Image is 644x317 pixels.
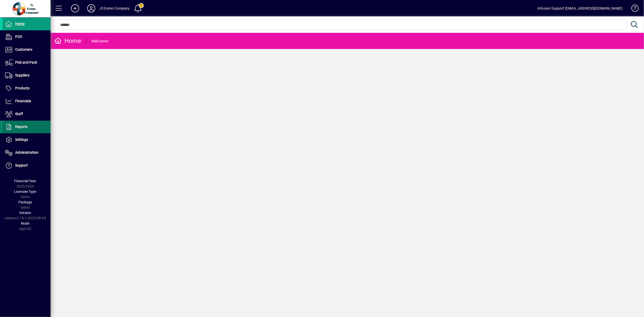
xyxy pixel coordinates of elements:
span: Customers [15,47,32,51]
a: Products [3,82,51,95]
div: Infusion Support [EMAIL_ADDRESS][DOMAIN_NAME] [537,4,623,12]
span: Financials [15,99,31,103]
a: Suppliers [3,69,51,82]
span: Licensee Type [14,190,36,194]
a: Staff [3,108,51,120]
span: Staff [15,112,23,116]
span: Financial Year [14,179,36,183]
span: Home [15,22,25,26]
span: Suppliers [15,73,30,77]
span: Settings [15,138,28,142]
span: POS [15,35,22,39]
span: Support [15,163,28,167]
div: Welcome [91,37,108,45]
a: Administration [3,146,51,159]
span: Reports [15,125,28,129]
a: POS [3,31,51,43]
a: Reports [3,121,51,133]
span: Administration [15,150,38,154]
a: Knowledge Base [628,1,638,17]
span: Version [19,211,31,215]
span: Products [15,86,30,90]
span: Pick and Pack [15,60,37,64]
div: JS Demo Company [99,4,130,12]
a: Financials [3,95,51,108]
div: Home [54,37,81,45]
button: Profile [83,4,99,13]
a: Pick and Pack [3,56,51,69]
button: Add [67,4,83,13]
a: Support [3,159,51,172]
a: Settings [3,134,51,146]
span: Node [21,221,30,225]
a: Customers [3,43,51,56]
span: Package [18,200,32,204]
